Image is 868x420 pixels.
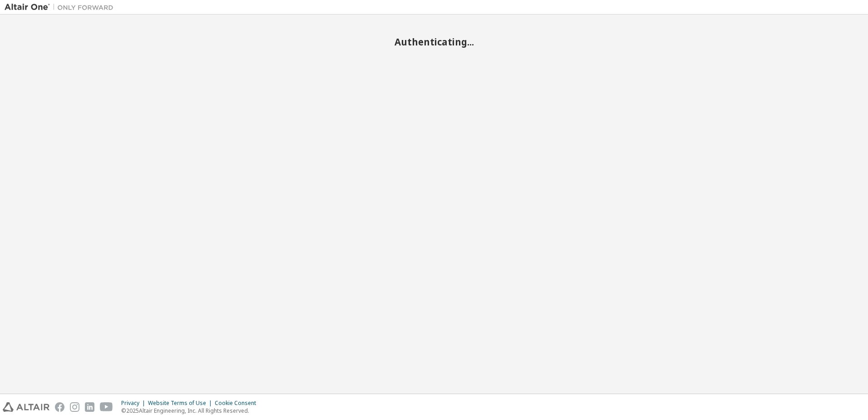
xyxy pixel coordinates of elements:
[70,402,79,412] img: instagram.svg
[85,402,94,412] img: linkedin.svg
[5,3,118,12] img: Altair One
[121,407,261,415] p: © 2025 Altair Engineering, Inc. All Rights Reserved.
[215,400,261,407] div: Cookie Consent
[148,400,215,407] div: Website Terms of Use
[100,402,113,412] img: youtube.svg
[121,400,148,407] div: Privacy
[3,402,49,412] img: altair_logo.svg
[55,402,64,412] img: facebook.svg
[5,36,863,48] h2: Authenticating...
